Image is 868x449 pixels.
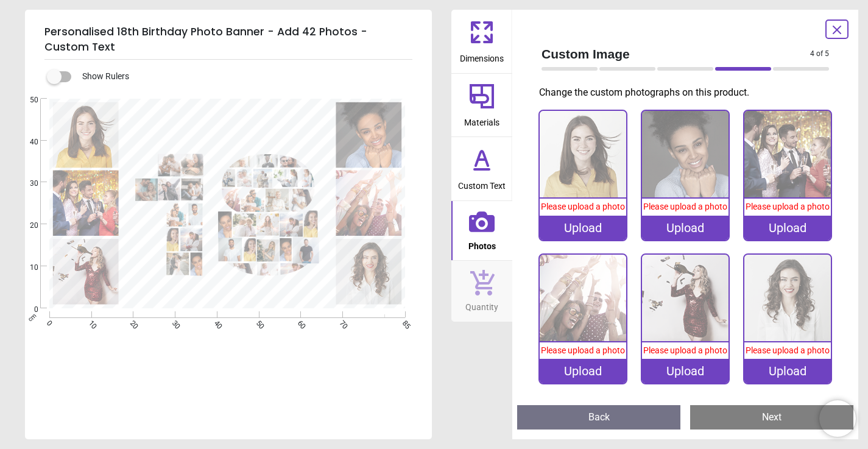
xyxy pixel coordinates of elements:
[451,10,512,73] button: Dimensions
[744,216,831,240] div: Upload
[540,216,626,240] div: Upload
[744,359,831,383] div: Upload
[690,405,853,430] button: Next
[642,359,729,383] div: Upload
[54,69,432,84] div: Show Rulers
[86,319,94,327] span: 10
[458,174,506,193] span: Custom Text
[127,319,135,327] span: 20
[451,201,512,261] button: Photos
[400,319,408,327] span: 85
[541,202,625,211] span: Please upload a photo
[541,345,625,355] span: Please upload a photo
[15,95,38,105] span: 50
[643,345,727,355] span: Please upload a photo
[542,45,810,63] span: Custom Image
[169,319,177,327] span: 30
[642,216,729,240] div: Upload
[253,319,261,327] span: 50
[337,319,345,327] span: 70
[27,312,38,323] span: cm
[451,137,512,200] button: Custom Text
[451,261,512,322] button: Quantity
[211,319,219,327] span: 40
[15,137,38,147] span: 40
[295,319,303,327] span: 60
[464,111,499,129] span: Materials
[460,47,504,65] span: Dimensions
[517,405,680,430] button: Back
[468,235,496,253] span: Photos
[451,74,512,137] button: Materials
[465,295,498,314] span: Quantity
[810,49,829,59] span: 4 of 5
[44,19,412,60] h5: Personalised 18th Birthday Photo Banner - Add 42 Photos - Custom Text
[746,345,830,355] span: Please upload a photo
[540,359,626,383] div: Upload
[643,202,727,211] span: Please upload a photo
[15,179,38,189] span: 30
[15,305,38,315] span: 0
[746,202,830,211] span: Please upload a photo
[539,86,839,99] p: Change the custom photographs on this product.
[819,400,856,437] iframe: Brevo live chat
[15,263,38,273] span: 10
[44,319,52,327] span: 0
[15,221,38,231] span: 20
